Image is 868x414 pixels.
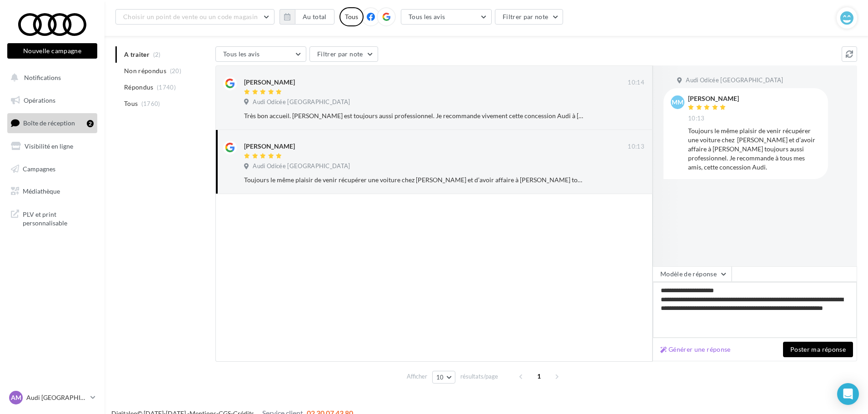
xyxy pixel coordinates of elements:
p: Audi [GEOGRAPHIC_DATA] [26,393,87,402]
button: Choisir un point de vente ou un code magasin [115,9,274,25]
span: Tous [124,99,138,108]
button: Générer une réponse [657,344,734,355]
div: [PERSON_NAME] [688,95,739,102]
span: 10 [436,374,444,381]
a: AM Audi [GEOGRAPHIC_DATA] [7,389,97,406]
span: (1760) [141,100,160,107]
span: 10:14 [628,79,644,87]
span: Notifications [24,74,61,81]
button: 10 [432,371,455,384]
div: Très bon accueil. [PERSON_NAME] est toujours aussi professionnel. Je recommande vivement cette co... [244,111,585,120]
span: Audi Odicée [GEOGRAPHIC_DATA] [253,162,350,170]
span: 10:13 [628,143,644,151]
span: Répondus [124,83,154,92]
div: Tous [339,7,364,26]
button: Filtrer par note [495,9,564,25]
button: Au total [279,9,334,25]
div: [PERSON_NAME] [244,78,295,87]
span: mm [672,98,683,107]
button: Notifications [5,68,95,87]
span: Médiathèque [23,187,60,195]
div: Open Intercom Messenger [837,383,859,405]
a: Boîte de réception2 [5,113,99,133]
span: Opérations [24,96,55,104]
button: Tous les avis [401,9,492,25]
div: [PERSON_NAME] [244,142,295,151]
button: Modèle de réponse [653,266,732,282]
span: Visibilité en ligne [25,142,73,150]
div: 2 [87,120,94,127]
span: 1 [532,369,546,384]
span: Choisir un point de vente ou un code magasin [123,13,258,20]
span: Tous les avis [409,13,445,20]
span: Tous les avis [223,50,260,58]
span: Audi Odicée [GEOGRAPHIC_DATA] [253,98,350,106]
a: Campagnes [5,160,99,179]
div: Toujours le même plaisir de venir récupérer une voiture chez [PERSON_NAME] et d’avoir affaire à [... [244,175,585,185]
div: Toujours le même plaisir de venir récupérer une voiture chez [PERSON_NAME] et d’avoir affaire à [... [688,126,821,172]
button: Poster ma réponse [783,342,853,357]
span: Non répondus [124,66,166,75]
span: 10:13 [688,115,705,123]
a: Médiathèque [5,182,99,201]
span: Boîte de réception [23,119,75,127]
span: Audi Odicée [GEOGRAPHIC_DATA] [686,76,783,85]
a: Opérations [5,91,99,110]
span: (1740) [157,84,176,91]
a: Visibilité en ligne [5,137,99,156]
button: Au total [295,9,334,25]
button: Nouvelle campagne [7,43,97,59]
button: Filtrer par note [309,46,378,62]
span: AM [11,393,21,402]
span: (20) [170,67,181,75]
span: Afficher [407,372,427,381]
span: PLV et print personnalisable [23,208,94,228]
button: Tous les avis [215,46,306,62]
a: PLV et print personnalisable [5,205,99,231]
span: Campagnes [23,165,55,172]
span: résultats/page [460,372,498,381]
